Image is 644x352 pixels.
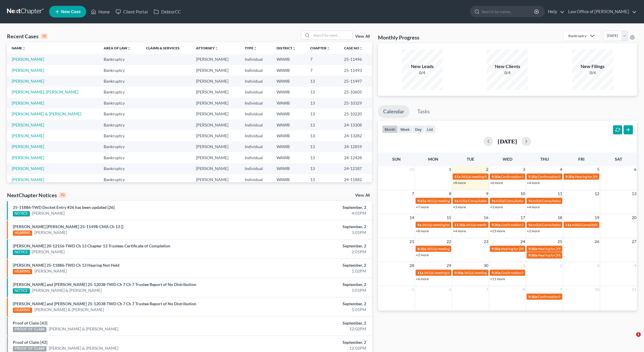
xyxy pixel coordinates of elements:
[446,214,452,221] span: 15
[631,238,637,245] span: 27
[382,125,398,133] button: month
[501,247,577,251] span: Hearing for [PERSON_NAME] & [PERSON_NAME]
[417,270,423,275] span: 11a
[501,270,598,275] span: Confirmation hearing for [PERSON_NAME] & [PERSON_NAME]
[13,250,30,255] div: NOTICE
[503,157,512,162] span: Wed
[272,174,305,185] td: WAWB
[99,152,142,163] td: Bankruptcy
[272,76,305,86] td: WAWB
[559,262,563,269] span: 2
[522,262,526,269] span: 1
[485,190,489,197] span: 9
[13,308,32,313] div: HEARING
[252,326,366,332] div: 12:02PM
[240,130,272,141] td: Individual
[490,205,503,209] a: +3 more
[565,174,574,179] span: 9:30a
[13,224,123,229] a: [PERSON_NAME] [PERSON_NAME] 25-11498-CMA Ch 13 []
[13,205,114,210] a: 25-11886-TWD Docket Entry #26 has been updated [26]
[501,223,567,227] span: Confirmation hearing for [PERSON_NAME]
[565,223,571,227] span: 11a
[422,223,509,227] span: 341(a) meeting for [PERSON_NAME] & [PERSON_NAME]
[99,119,142,130] td: Bankruptcy
[467,157,474,162] span: Tue
[492,223,500,227] span: 9:30a
[32,210,65,216] a: [PERSON_NAME]
[252,243,366,249] div: September, 2
[485,166,489,173] span: 2
[578,157,584,162] span: Fri
[565,6,637,17] a: Law Office of [PERSON_NAME]
[339,152,372,163] td: 24-12428
[191,130,240,141] td: [PERSON_NAME]
[339,108,372,119] td: 25-10220
[498,138,517,144] h2: [DATE]
[49,326,118,332] a: [PERSON_NAME] & [PERSON_NAME]
[191,108,240,119] td: [PERSON_NAME]
[454,223,465,227] span: 11:30a
[417,223,421,227] span: 9a
[483,262,489,269] span: 30
[527,181,540,185] a: +4 more
[305,141,339,152] td: 13
[520,214,526,221] span: 17
[127,47,131,50] i: unfold_more
[191,87,240,98] td: [PERSON_NAME]
[305,130,339,141] td: 13
[409,238,415,245] span: 21
[378,105,409,118] a: Calendar
[559,166,563,173] span: 4
[572,70,613,76] div: 0/4
[272,152,305,163] td: WAWB
[453,229,466,233] a: +4 more
[59,193,66,198] div: 10
[594,238,600,245] span: 26
[459,199,509,203] span: Initial Consultation Appointment
[99,174,142,185] td: Bankruptcy
[344,46,363,50] a: Case Nounfold_more
[496,199,546,203] span: Initial Consultation Appointment
[402,70,443,76] div: 0/4
[252,249,366,255] div: 2:01PM
[355,34,370,39] a: View All
[104,46,131,50] a: Area of Lawunfold_more
[13,211,30,216] div: NOTICE
[538,294,635,299] span: Confirmation hearing for [PERSON_NAME] & [PERSON_NAME]
[339,174,372,185] td: 24-11882
[528,199,532,203] span: 9a
[191,119,240,130] td: [PERSON_NAME]
[61,10,81,14] span: New Case
[528,253,537,257] span: 9:30a
[527,205,540,209] a: +4 more
[191,54,240,65] td: [PERSON_NAME]
[7,192,66,199] div: NextChapter Notices
[252,320,366,326] div: September, 2
[305,174,339,185] td: 13
[528,247,537,251] span: 9:30a
[99,87,142,98] td: Bankruptcy
[631,190,637,197] span: 13
[272,65,305,76] td: WAWB
[12,122,44,127] a: [PERSON_NAME]
[240,87,272,98] td: Individual
[191,141,240,152] td: [PERSON_NAME]
[409,262,415,269] span: 28
[13,346,46,351] div: PROOF OF CLAIM
[240,163,272,174] td: Individual
[49,345,118,351] a: [PERSON_NAME] & [PERSON_NAME]
[428,157,438,162] span: Mon
[624,332,638,346] iframe: Intercom live chat
[501,174,567,179] span: Confirmation hearing for [PERSON_NAME]
[272,119,305,130] td: WAWB
[485,286,489,293] span: 7
[448,166,452,173] span: 1
[191,152,240,163] td: [PERSON_NAME]
[272,98,305,108] td: WAWB
[528,174,537,179] span: 9:30a
[12,144,44,149] a: [PERSON_NAME]
[417,199,426,203] span: 9:45a
[196,46,218,50] a: Attorneyunfold_more
[572,63,613,70] div: New Filings
[113,6,151,17] a: Client Portal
